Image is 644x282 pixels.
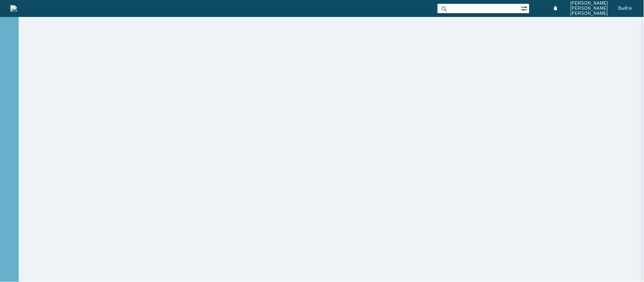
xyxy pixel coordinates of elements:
[10,5,17,12] a: Перейти на домашнюю страницу
[571,11,608,16] span: [PERSON_NAME]
[571,6,608,11] span: [PERSON_NAME]
[10,5,17,12] img: logo
[521,4,529,12] span: Расширенный поиск
[571,1,608,6] span: [PERSON_NAME]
